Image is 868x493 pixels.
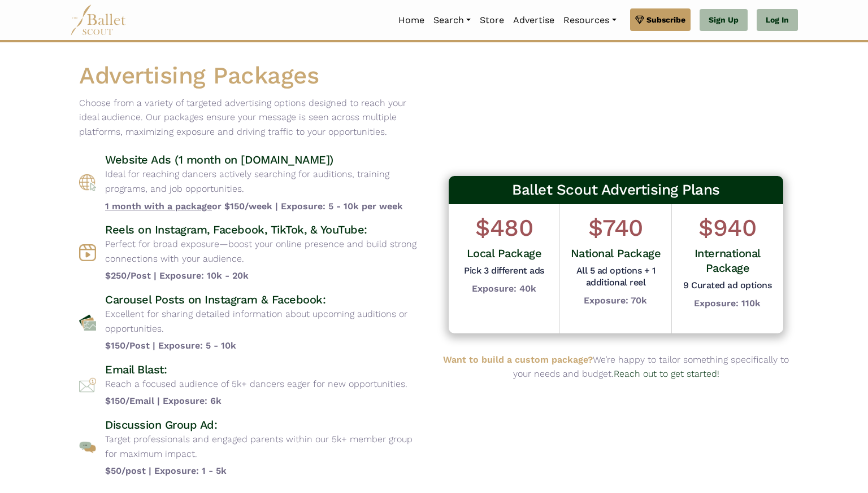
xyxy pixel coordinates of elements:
[105,268,425,283] b: $250/Post | Exposure: 10k - 20k
[757,9,798,32] a: Log In
[475,8,509,32] a: Store
[105,167,425,196] p: Ideal for reaching dancers actively searching for auditions, training programs, and job opportuni...
[105,307,425,336] p: Excellent for sharing detailed information about upcoming auditions or opportunities.
[443,353,789,381] p: We’re happy to tailor something specifically to your needs and budget.
[105,377,407,391] p: Reach a focused audience of 5k+ dancers eager for new opportunities.
[79,60,425,91] h1: Advertising Packages
[464,246,544,261] h4: Local Package
[105,201,212,212] span: 1 month with a package
[694,298,761,309] b: Exposure: 110k
[105,222,425,237] h4: Reels on Instagram, Facebook, TikTok, & YouTube:
[105,338,425,353] b: $150/Post | Exposure: 5 - 10k
[614,368,719,379] a: Reach out to get started!
[429,8,475,32] a: Search
[105,237,425,266] p: Perfect for broad exposure—boost your online presence and build strong connections with your audi...
[464,213,544,244] h1: $480
[394,8,429,32] a: Home
[105,417,425,432] h4: Discussion Group Ad:
[443,354,593,365] b: Want to build a custom package?
[584,295,647,306] b: Exposure: 70k
[509,8,559,32] a: Advertise
[79,96,425,139] p: Choose from a variety of targeted advertising options designed to reach your ideal audience. Our ...
[105,432,425,461] p: Target professionals and engaged parents within our 5k+ member group for maximum impact.
[105,292,425,307] h4: Carousel Posts on Instagram & Facebook:
[630,8,691,31] a: Subscribe
[568,265,662,289] h5: All 5 ad options + 1 additional reel
[105,362,407,377] h4: Email Blast:
[559,8,620,32] a: Resources
[568,213,662,244] h1: $740
[568,246,662,261] h4: National Package
[105,394,407,408] b: $150/Email | Exposure: 6k
[449,176,783,204] h3: Ballet Scout Advertising Plans
[464,265,544,277] h5: Pick 3 different ads
[680,280,775,292] h5: 9 Curated ad options
[635,14,644,26] img: gem.svg
[680,246,775,275] h4: International Package
[105,464,425,478] b: $50/post | Exposure: 1 - 5k
[105,199,425,214] b: or $150/week | Exposure: 5 - 10k per week
[105,152,425,167] h4: Website Ads (1 month on [DOMAIN_NAME])
[680,213,775,244] h1: $940
[700,9,748,32] a: Sign Up
[646,14,685,26] span: Subscribe
[472,283,536,294] b: Exposure: 40k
